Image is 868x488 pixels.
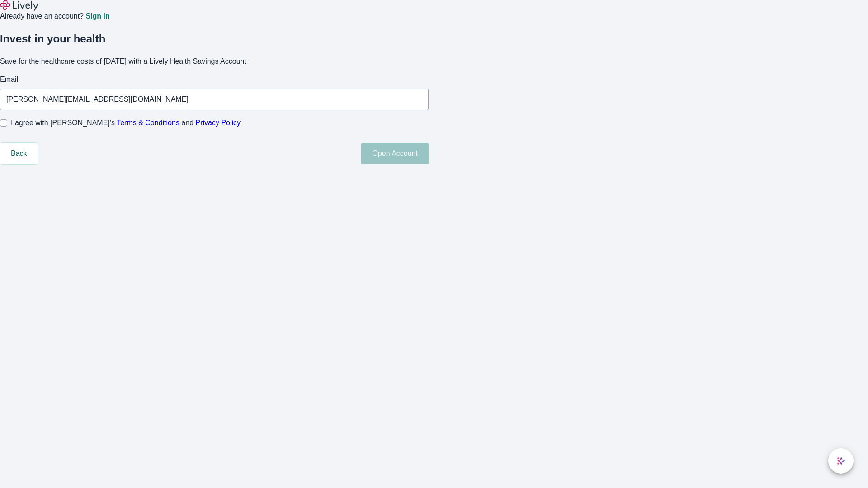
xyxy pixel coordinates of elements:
[196,119,241,127] a: Privacy Policy
[836,456,845,465] svg: Lively AI Assistant
[828,448,854,474] button: chat
[117,119,179,127] a: Terms & Conditions
[11,117,241,128] span: I agree with [PERSON_NAME]’s and
[85,13,109,20] a: Sign in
